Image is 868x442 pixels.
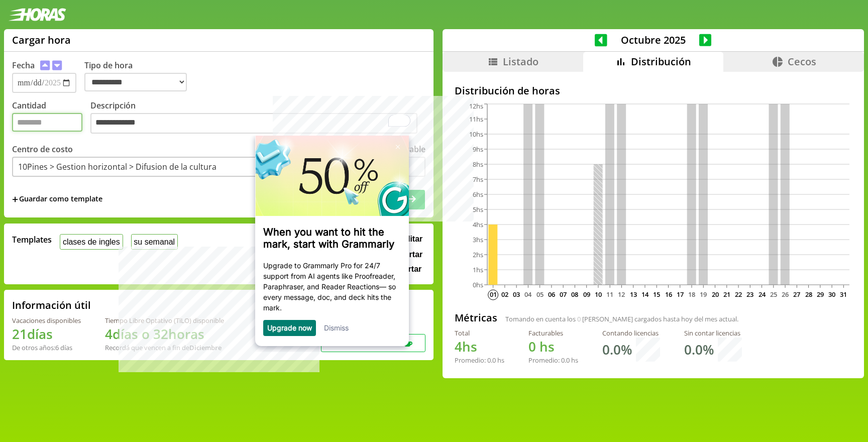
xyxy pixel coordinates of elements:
span: 0 [577,314,581,323]
div: Promedio: hs [528,356,578,365]
div: Vacaciones disponibles [12,316,81,325]
text: 29 [817,290,824,299]
select: Tipo de hora [84,73,187,91]
text: 13 [630,290,637,299]
text: 23 [746,290,753,299]
label: Cantidad [12,100,90,137]
div: Tiempo Libre Optativo (TiLO) disponible [105,316,224,325]
span: Cecos [788,55,816,68]
text: 22 [735,290,742,299]
text: 07 [560,290,567,299]
tspan: 9hs [473,145,483,154]
tspan: 2hs [473,250,483,259]
span: 4 [455,338,462,356]
text: 11 [606,290,613,299]
text: 09 [583,290,590,299]
text: 01 [490,290,497,299]
h2: Métricas [455,311,497,324]
h2: Información útil [12,298,91,312]
text: 14 [641,290,649,299]
text: 20 [711,290,718,299]
text: 17 [677,290,684,299]
span: Distribución [631,55,691,68]
label: Descripción [90,100,425,137]
h2: Distribución de horas [455,84,852,97]
text: 19 [700,290,707,299]
tspan: 5hs [473,205,483,214]
div: Promedio: hs [455,356,504,365]
text: 06 [548,290,555,299]
img: logotipo [8,8,66,21]
div: Contando licencias [602,328,660,338]
span: Listado [503,55,538,68]
tspan: 4hs [473,220,483,229]
text: 12 [618,290,625,299]
text: 27 [793,290,800,299]
text: 08 [571,290,578,299]
text: 28 [805,290,812,299]
button: clases de ingles [60,234,123,250]
text: 05 [536,290,544,299]
h3: When you want to hit the mark, start with Grammarly [14,90,151,115]
text: 18 [688,290,695,299]
span: +Guardar como template [12,194,102,205]
span: 0.0 [487,356,496,365]
text: 21 [723,290,730,299]
h1: 0.0 % [602,341,632,359]
button: su semanal [131,234,178,250]
span: + [12,194,18,205]
text: 03 [513,290,520,299]
div: De otros años: 6 días [12,343,81,352]
label: Tipo de hora [84,60,195,93]
div: Recordá que vencen a fin de [105,343,224,352]
a: Dismiss [74,188,99,196]
h1: 4 días o 32 horas [105,325,224,343]
tspan: 7hs [473,175,483,184]
tspan: 11hs [469,115,483,124]
span: 0 [528,338,536,356]
h1: hs [528,338,578,356]
div: 10Pines > Gestion horizontal > Difusion de la cultura [18,161,216,172]
text: 31 [840,290,847,299]
div: Total [455,328,504,338]
tspan: 0hs [473,280,483,289]
tspan: 12hs [469,101,483,111]
span: 0.0 [561,356,570,365]
h1: 0.0 % [684,341,714,359]
p: Upgrade to Grammarly Pro for 24/7 support from AI agents like Proofreader, Paraphraser, and Reade... [14,125,151,177]
text: 26 [782,290,789,299]
tspan: 8hs [473,160,483,169]
input: Cantidad [12,113,82,132]
div: Sin contar licencias [684,328,742,338]
text: 30 [828,290,835,299]
text: 04 [524,290,532,299]
text: 16 [665,290,672,299]
tspan: 6hs [473,190,483,199]
h1: Cargar hora [12,33,71,47]
text: 02 [501,290,508,299]
span: Templates [12,234,52,245]
tspan: 1hs [473,265,483,274]
tspan: 3hs [473,235,483,244]
text: 24 [758,290,766,299]
label: Fecha [12,60,35,71]
img: close_x_white.png [146,9,150,14]
tspan: 10hs [469,130,483,139]
h1: hs [455,338,504,356]
a: Upgrade now [18,188,62,196]
textarea: To enrich screen reader interactions, please activate Accessibility in Grammarly extension settings [90,113,417,134]
span: Tomando en cuenta los [PERSON_NAME] cargados hasta hoy del mes actual. [505,314,738,323]
label: Centro de costo [12,144,73,155]
h1: 21 días [12,325,81,343]
text: 10 [595,290,602,299]
span: Octubre 2025 [607,33,699,47]
b: Diciembre [189,343,222,352]
div: Facturables [528,328,578,338]
text: 25 [770,290,777,299]
text: 15 [653,290,660,299]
